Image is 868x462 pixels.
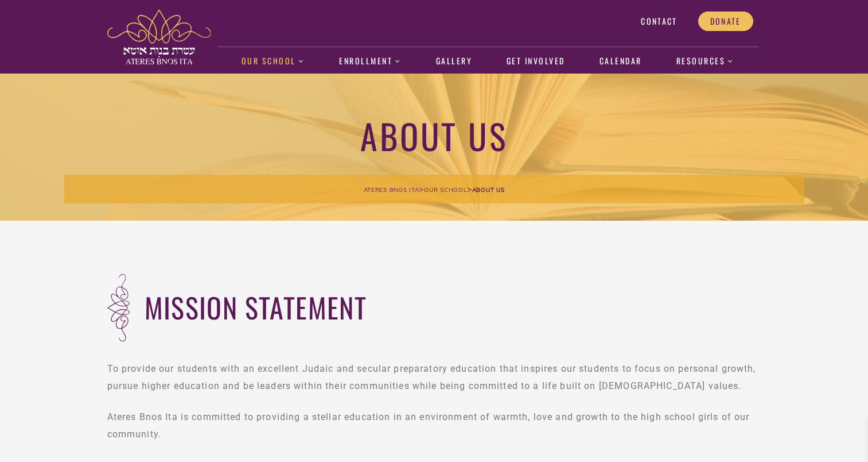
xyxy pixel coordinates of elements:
span: Ateres Bnos Ita is committed to providing a stellar education in an environment of warmth, love a... [107,411,750,440]
p: To provide our students with an excellent Judaic and secular preparatory education that inspires ... [107,360,761,395]
a: Donate [698,11,753,31]
span: Donate [710,16,741,26]
a: Get Involved [500,48,571,75]
span: Our School [424,186,466,194]
a: Gallery [430,48,478,75]
a: Contact [629,11,689,31]
a: Calendar [593,48,648,75]
div: > > [64,175,804,203]
span: Contact [641,16,677,26]
a: Ateres Bnos Ita [364,184,419,194]
a: Our School [235,48,310,75]
span: Ateres Bnos Ita [364,186,419,194]
span: About us [472,186,505,194]
a: Our School [424,184,466,194]
h2: mission statement [145,267,761,348]
a: Resources [670,48,740,75]
a: Enrollment [333,48,407,75]
img: ateres [107,9,211,64]
h1: About us [64,114,804,157]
